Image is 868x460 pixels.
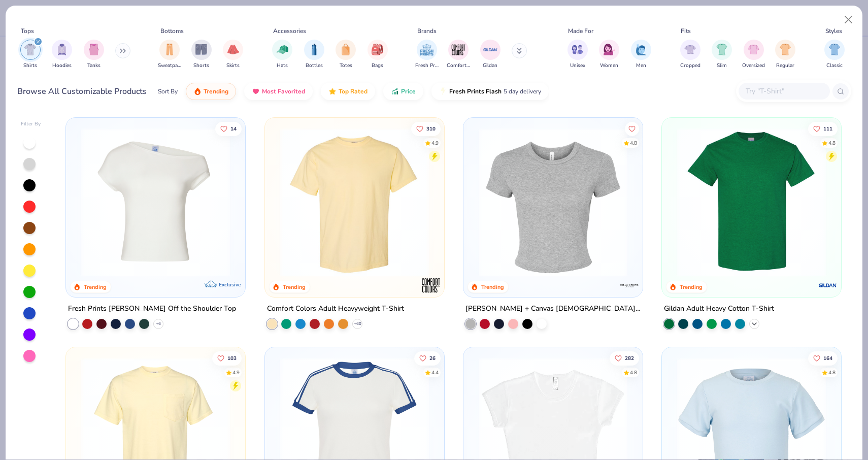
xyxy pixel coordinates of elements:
[681,26,691,36] div: Fits
[823,356,832,361] span: 164
[429,356,435,361] span: 26
[717,62,727,70] span: Slim
[156,321,161,327] span: + 6
[599,40,619,70] div: filter for Women
[309,44,320,55] img: Bottles Image
[712,40,732,70] button: filter button
[742,40,765,70] div: filter for Oversized
[193,62,209,70] span: Shorts
[465,303,641,315] div: [PERSON_NAME] + Canvas [DEMOGRAPHIC_DATA]' Micro Ribbed Baby Tee
[712,40,732,70] div: filter for Slim
[745,85,823,97] input: Try "T-Shirt"
[158,87,178,96] div: Sort By
[567,40,588,70] div: filter for Unisex
[680,62,700,70] span: Cropped
[21,26,34,36] div: Tops
[808,121,838,136] button: Like
[568,26,593,36] div: Made For
[21,120,41,128] div: Filter By
[474,128,632,277] img: aa15adeb-cc10-480b-b531-6e6e449d5067
[52,40,72,70] button: filter button
[84,40,104,70] div: filter for Tanks
[447,40,470,70] button: filter button
[84,40,104,70] button: filter button
[625,121,639,136] button: Like
[401,87,416,95] span: Price
[504,86,541,97] span: 5 day delivery
[24,44,36,55] img: Shirts Image
[415,40,439,70] div: filter for Fresh Prints
[599,40,619,70] button: filter button
[431,369,438,377] div: 4.4
[417,26,437,36] div: Brands
[426,126,435,131] span: 310
[191,40,212,70] button: filter button
[336,40,356,70] button: filter button
[632,128,791,277] img: 28425ec1-0436-412d-a053-7d6557a5cd09
[672,128,831,277] img: db319196-8705-402d-8b46-62aaa07ed94f
[480,40,500,70] div: filter for Gildan
[824,40,845,70] div: filter for Classic
[825,26,842,36] div: Styles
[272,40,292,70] button: filter button
[419,42,435,57] img: Fresh Prints Image
[775,40,795,70] button: filter button
[447,40,470,70] div: filter for Comfort Colors
[226,62,240,70] span: Skirts
[839,10,858,29] button: Close
[415,40,439,70] button: filter button
[212,351,242,366] button: Like
[680,40,700,70] div: filter for Cropped
[372,44,383,55] img: Bags Image
[164,44,175,55] img: Sweatpants Image
[742,40,765,70] button: filter button
[636,62,646,70] span: Men
[636,44,647,55] img: Men Image
[52,62,72,70] span: Hoodies
[244,83,313,100] button: Most Favorited
[411,121,440,136] button: Like
[604,44,615,55] img: Women Image
[600,62,618,70] span: Women
[272,40,292,70] div: filter for Hats
[372,62,383,70] span: Bags
[775,40,795,70] div: filter for Regular
[215,121,242,136] button: Like
[160,26,184,36] div: Bottoms
[434,128,593,277] img: e55d29c3-c55d-459c-bfd9-9b1c499ab3c6
[304,40,324,70] button: filter button
[625,356,634,361] span: 282
[277,44,288,55] img: Hats Image
[340,44,351,55] img: Totes Image
[20,40,41,70] button: filter button
[204,87,228,95] span: Trending
[383,83,423,100] button: Price
[368,40,388,70] div: filter for Bags
[808,351,838,366] button: Like
[68,303,236,315] div: Fresh Prints [PERSON_NAME] Off the Shoulder Top
[87,62,101,70] span: Tanks
[684,44,696,55] img: Cropped Image
[277,62,288,70] span: Hats
[826,62,843,70] span: Classic
[223,40,243,70] button: filter button
[414,351,440,366] button: Like
[252,87,260,95] img: most_fav.gif
[829,44,841,55] img: Classic Image
[631,40,651,70] button: filter button
[193,87,202,95] img: trending.gif
[664,303,774,315] div: Gildan Adult Heavy Cotton T-Shirt
[431,139,438,147] div: 4.9
[195,44,207,55] img: Shorts Image
[630,369,637,377] div: 4.8
[780,44,791,55] img: Regular Image
[273,26,306,36] div: Accessories
[275,128,434,277] img: 029b8af0-80e6-406f-9fdc-fdf898547912
[431,83,549,100] button: Fresh Prints Flash5 day delivery
[321,83,375,100] button: Top Rated
[680,40,700,70] button: filter button
[619,275,640,295] img: Bella + Canvas logo
[52,40,72,70] div: filter for Hoodies
[567,40,588,70] button: filter button
[219,281,241,288] span: Exclusive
